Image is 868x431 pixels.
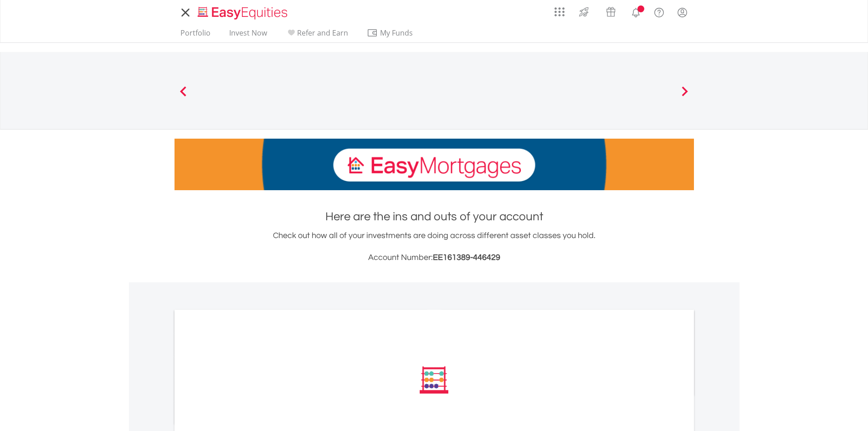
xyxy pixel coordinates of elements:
a: Invest Now [226,28,271,42]
h3: Account Number: [175,251,694,264]
span: My Funds [367,27,426,39]
a: Refer and Earn [282,28,352,42]
span: Refer and Earn [297,28,348,38]
a: FAQ's and Support [647,2,671,21]
a: My Profile [671,2,694,22]
h1: Here are the ins and outs of your account [175,208,694,225]
a: Vouchers [597,2,624,19]
img: EasyMortage Promotion Banner [175,139,694,190]
span: EE161389-446429 [433,253,500,262]
img: grid-menu-icon.svg [555,7,565,17]
a: Home page [194,2,291,21]
a: Notifications [624,2,647,21]
a: Portfolio [177,28,214,42]
a: AppsGrid [549,2,570,17]
div: Check out how all of your investments are doing across different asset classes you hold. [175,229,694,264]
img: thrive-v2.svg [576,5,591,19]
img: EasyEquities_Logo.png [196,5,291,21]
img: vouchers-v2.svg [603,5,618,19]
